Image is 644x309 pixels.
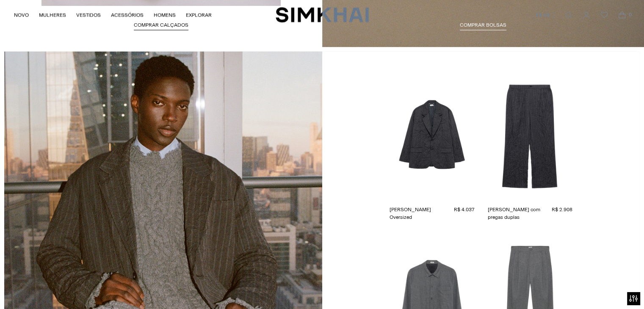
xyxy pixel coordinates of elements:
a: Modal de carrinho aberto [614,7,630,24]
a: Abrir modal de pesquisa [560,7,577,24]
a: COMPRAR CALÇADOS [134,22,188,30]
a: MULHERES [39,6,66,25]
a: ACESSÓRIOS [111,6,144,25]
button: R$ R$ [536,6,557,25]
a: [PERSON_NAME] Oversized [390,206,454,221]
a: VESTIDOS [76,6,101,25]
font: R$ R$ [536,12,550,18]
font: R$ 4.037 [454,207,474,212]
a: NOVO [14,6,29,25]
a: Lista de desejos [596,7,613,24]
a: EXPLORAR [186,6,212,25]
a: HOMENS [154,6,176,25]
a: SIMKHAI [276,7,369,23]
a: Comprar BOLSAS [460,22,506,30]
a: [PERSON_NAME] com pregas duplas [488,206,552,221]
font: 0 [629,12,632,18]
a: Vá para a página da conta [578,7,595,24]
